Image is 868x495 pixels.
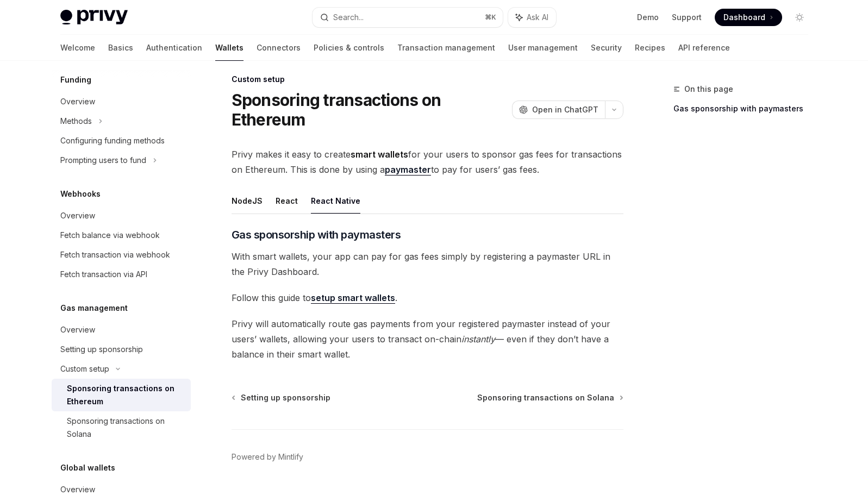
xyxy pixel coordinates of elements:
[313,8,503,27] button: Search...⌘K
[232,316,623,362] span: Privy will automatically route gas payments from your registered paymaster instead of your users’...
[232,90,508,129] h1: Sponsoring transactions on Ethereum
[723,12,765,23] span: Dashboard
[512,101,605,119] button: Open in ChatGPT
[67,382,184,408] div: Sponsoring transactions on Ethereum
[52,379,191,411] a: Sponsoring transactions on Ethereum
[60,461,115,474] h5: Global wallets
[311,292,395,304] a: setup smart wallets
[60,302,128,315] h5: Gas management
[52,131,191,151] a: Configuring funding methods
[678,35,730,61] a: API reference
[673,100,817,117] a: Gas sponsorship with paymasters
[60,268,147,281] div: Fetch transaction via API
[60,229,160,242] div: Fetch balance via webhook
[485,13,496,22] span: ⌘ K
[232,290,623,305] span: Follow this guide to .
[276,188,298,214] button: React
[311,188,360,214] button: React Native
[635,35,665,61] a: Recipes
[60,209,95,222] div: Overview
[791,9,808,26] button: Toggle dark mode
[60,248,170,261] div: Fetch transaction via webhook
[232,227,401,242] span: Gas sponsorship with paymasters
[477,392,614,403] span: Sponsoring transactions on Solana
[52,225,191,245] a: Fetch balance via webhook
[241,392,330,403] span: Setting up sponsorship
[351,149,408,160] strong: smart wallets
[532,104,598,115] span: Open in ChatGPT
[67,415,184,441] div: Sponsoring transactions on Solana
[333,11,364,24] div: Search...
[397,35,495,61] a: Transaction management
[60,10,128,25] img: light logo
[60,134,165,147] div: Configuring funding methods
[314,35,384,61] a: Policies & controls
[232,74,623,85] div: Custom setup
[108,35,133,61] a: Basics
[60,73,91,86] h5: Funding
[232,452,303,462] a: Powered by Mintlify
[52,92,191,111] a: Overview
[52,265,191,284] a: Fetch transaction via API
[508,8,556,27] button: Ask AI
[52,411,191,444] a: Sponsoring transactions on Solana
[385,164,431,176] a: paymaster
[60,343,143,356] div: Setting up sponsorship
[52,206,191,225] a: Overview
[257,35,301,61] a: Connectors
[60,35,95,61] a: Welcome
[52,320,191,340] a: Overview
[60,323,95,336] div: Overview
[715,9,782,26] a: Dashboard
[60,362,109,375] div: Custom setup
[233,392,330,403] a: Setting up sponsorship
[232,147,623,177] span: Privy makes it easy to create for your users to sponsor gas fees for transactions on Ethereum. Th...
[60,95,95,108] div: Overview
[684,83,733,96] span: On this page
[52,340,191,359] a: Setting up sponsorship
[232,249,623,279] span: With smart wallets, your app can pay for gas fees simply by registering a paymaster URL in the Pr...
[591,35,622,61] a: Security
[477,392,622,403] a: Sponsoring transactions on Solana
[60,154,146,167] div: Prompting users to fund
[52,245,191,265] a: Fetch transaction via webhook
[527,12,548,23] span: Ask AI
[232,188,263,214] button: NodeJS
[146,35,202,61] a: Authentication
[215,35,243,61] a: Wallets
[60,115,92,128] div: Methods
[637,12,659,23] a: Demo
[508,35,578,61] a: User management
[60,187,101,200] h5: Webhooks
[461,334,495,344] em: instantly
[672,12,702,23] a: Support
